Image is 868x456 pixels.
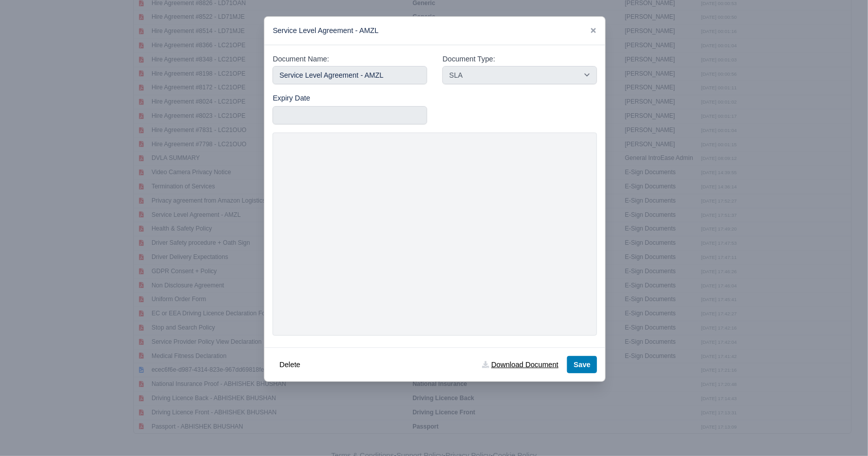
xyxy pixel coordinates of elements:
label: Expiry Date [273,92,310,104]
div: Service Level Agreement - AMZL [264,17,605,45]
iframe: Chat Widget [685,338,868,456]
label: Document Name: [273,53,329,65]
button: Save [567,356,597,373]
button: Delete [273,356,307,373]
label: Document Type: [442,53,495,65]
a: Download Document [475,356,565,373]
